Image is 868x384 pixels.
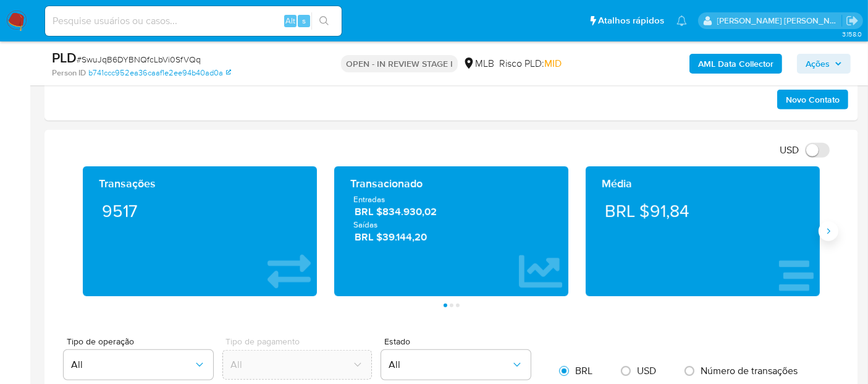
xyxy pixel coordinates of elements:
[806,54,830,74] span: Ações
[786,91,840,108] span: Novo Contato
[842,29,862,39] span: 3.158.0
[302,15,306,27] span: s
[777,90,848,109] button: Novo Contato
[463,57,494,70] div: MLB
[698,54,773,74] b: AML Data Collector
[311,12,337,30] button: search-icon
[499,57,562,70] span: Risco PLD:
[544,56,562,70] span: MID
[689,54,782,74] button: AML Data Collector
[717,15,842,27] p: leticia.siqueira@mercadolivre.com
[88,67,231,79] a: b741ccc952ea36caaf1e2ee94b40ad0a
[341,55,458,72] p: OPEN - IN REVIEW STAGE I
[797,54,851,74] button: Ações
[52,67,86,79] b: Person ID
[846,14,859,27] a: Sair
[52,48,77,67] b: PLD
[676,15,687,26] a: Notificações
[77,53,201,66] span: # SwuJqB6DYBNQfcLbVi0SfVQq
[285,15,295,27] span: Alt
[45,13,342,29] input: Pesquise usuários ou casos...
[598,14,664,27] span: Atalhos rápidos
